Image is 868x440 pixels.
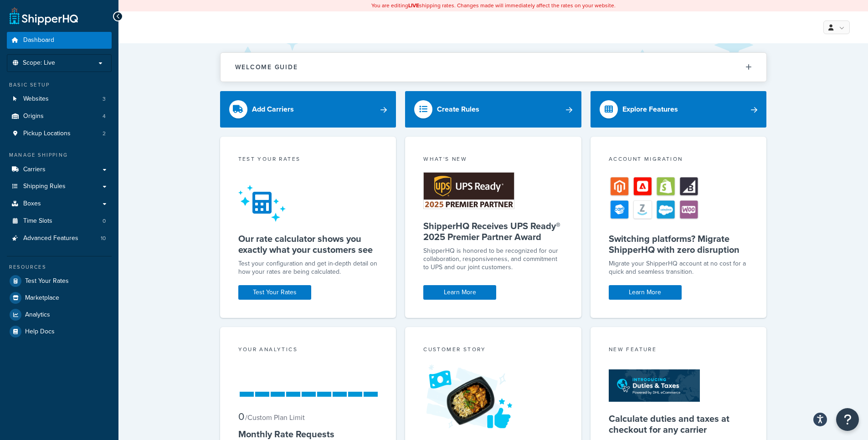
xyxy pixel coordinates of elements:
div: Basic Setup [7,81,112,89]
h5: Switching platforms? Migrate ShipperHQ with zero disruption [609,233,749,255]
h5: Monthly Rate Requests [238,429,378,440]
a: Origins4 [7,108,112,125]
a: Test Your Rates [238,285,311,300]
div: Resources [7,263,112,271]
span: Boxes [23,200,41,208]
span: Dashboard [23,36,54,44]
span: Marketplace [25,294,59,302]
small: / Custom Plan Limit [245,412,305,423]
span: Time Slots [23,217,52,225]
a: Help Docs [7,323,112,340]
span: Advanced Features [23,235,78,242]
div: Customer Story [423,345,563,356]
span: Carriers [23,166,46,174]
div: Explore Features [622,103,678,116]
span: Pickup Locations [23,130,71,138]
span: Test Your Rates [25,277,69,285]
span: 10 [101,235,106,242]
span: Shipping Rules [23,183,66,190]
div: Account Migration [609,155,749,165]
div: Create Rules [437,103,479,116]
span: 2 [103,130,106,138]
a: Learn More [609,285,682,300]
p: ShipperHQ is honored to be recognized for our collaboration, responsiveness, and commitment to UP... [423,247,563,271]
li: Pickup Locations [7,125,112,142]
span: Analytics [25,311,50,319]
a: Marketplace [7,290,112,306]
a: Pickup Locations2 [7,125,112,142]
a: Test Your Rates [7,273,112,289]
h5: Calculate duties and taxes at checkout for any carrier [609,413,749,435]
div: Test your configuration and get in-depth detail on how your rates are being calculated. [238,260,378,276]
a: Time Slots0 [7,213,112,230]
h2: Welcome Guide [235,64,298,71]
a: Shipping Rules [7,178,112,195]
li: Time Slots [7,213,112,230]
div: Add Carriers [252,103,294,116]
button: Welcome Guide [221,53,766,82]
a: Explore Features [591,91,767,128]
span: Origins [23,113,44,120]
span: 3 [103,95,106,103]
a: Carriers [7,161,112,178]
a: Add Carriers [220,91,396,128]
h5: ShipperHQ Receives UPS Ready® 2025 Premier Partner Award [423,220,563,242]
span: 0 [103,217,106,225]
div: What's New [423,155,563,165]
a: Boxes [7,195,112,212]
span: 0 [238,409,244,424]
h5: Our rate calculator shows you exactly what your customers see [238,233,378,255]
span: Websites [23,95,49,103]
a: Advanced Features10 [7,230,112,247]
div: Migrate your ShipperHQ account at no cost for a quick and seamless transition. [609,260,749,276]
span: 4 [103,113,106,120]
li: Advanced Features [7,230,112,247]
li: Origins [7,108,112,125]
a: Create Rules [405,91,581,128]
b: LIVE [408,1,419,10]
div: Test your rates [238,155,378,165]
a: Learn More [423,285,496,300]
button: Open Resource Center [836,408,859,431]
div: New Feature [609,345,749,356]
div: Your Analytics [238,345,378,356]
a: Dashboard [7,32,112,49]
a: Analytics [7,307,112,323]
li: Websites [7,91,112,107]
div: Manage Shipping [7,151,112,159]
span: Scope: Live [23,59,55,67]
span: Help Docs [25,328,55,336]
a: Websites3 [7,91,112,107]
